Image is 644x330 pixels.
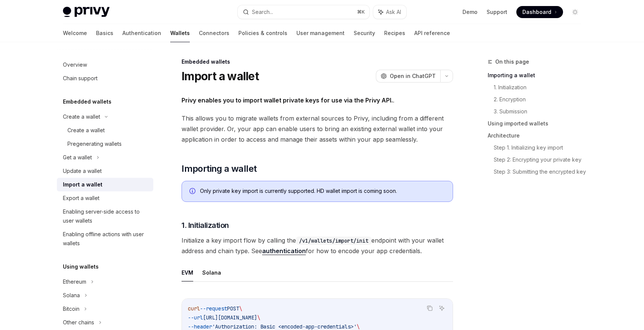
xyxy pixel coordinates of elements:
div: Pregenerating wallets [67,139,122,148]
a: Pregenerating wallets [57,137,153,151]
a: Overview [57,58,153,72]
a: Dashboard [516,6,563,18]
div: Export a wallet [63,194,99,203]
button: Search...⌘K [238,5,369,19]
div: Ethereum [63,277,86,286]
span: POST [227,305,239,312]
a: Welcome [63,24,87,42]
span: \ [257,314,260,321]
h5: Using wallets [63,262,99,271]
button: Solana [202,264,221,281]
a: Step 2: Encrypting your private key [494,154,587,166]
a: Update a wallet [57,164,153,178]
div: Chain support [63,74,98,83]
span: --url [188,314,203,321]
div: Search... [252,8,273,17]
a: Demo [462,8,478,16]
a: Authentication [122,24,161,42]
a: Architecture [488,130,587,142]
a: 2. Encryption [494,93,587,105]
a: 1. Initialization [494,81,587,93]
a: Wallets [170,24,190,42]
span: On this page [495,57,529,66]
button: Toggle dark mode [569,6,581,18]
div: Only private key import is currently supported. HD wallet import is coming soon. [200,187,445,196]
a: Export a wallet [57,191,153,205]
code: /v1/wallets/import/init [296,237,371,245]
h1: Import a wallet [182,69,259,83]
button: Ask AI [437,303,447,313]
span: ⌘ K [357,9,365,15]
span: \ [357,323,360,330]
div: Create a wallet [63,112,100,121]
a: Step 3: Submitting the encrypted key [494,166,587,178]
div: Create a wallet [67,126,105,135]
a: Connectors [199,24,229,42]
a: Chain support [57,72,153,85]
a: Step 1. Initializing key import [494,142,587,154]
h5: Embedded wallets [63,97,111,106]
div: Overview [63,60,87,69]
div: Other chains [63,318,94,327]
div: Update a wallet [63,167,102,176]
span: 1. Initialization [182,220,229,231]
span: \ [239,305,242,312]
a: User management [296,24,345,42]
div: Bitcoin [63,304,79,313]
span: Dashboard [522,8,551,16]
a: Support [487,8,507,16]
div: Import a wallet [63,180,102,189]
span: 'Authorization: Basic <encoded-app-credentials>' [212,323,357,330]
span: Initialize a key import flow by calling the endpoint with your wallet address and chain type. See... [182,235,453,256]
span: --header [188,323,212,330]
a: Using imported wallets [488,118,587,130]
div: Solana [63,291,80,300]
span: --request [200,305,227,312]
svg: Info [189,188,197,196]
span: . [182,95,453,105]
span: curl [188,305,200,312]
a: Policies & controls [238,24,287,42]
a: Import a wallet [57,178,153,191]
button: EVM [182,264,193,281]
a: API reference [414,24,450,42]
div: Enabling server-side access to user wallets [63,207,149,225]
button: Copy the contents from the code block [425,303,435,313]
button: Open in ChatGPT [376,70,440,82]
a: Importing a wallet [488,69,587,81]
span: Ask AI [386,8,401,16]
a: Recipes [384,24,405,42]
a: 3. Submission [494,105,587,118]
img: light logo [63,7,110,17]
span: [URL][DOMAIN_NAME] [203,314,257,321]
span: Open in ChatGPT [390,72,436,80]
a: Basics [96,24,113,42]
a: Enabling server-side access to user wallets [57,205,153,228]
a: authentication [262,247,306,255]
button: Ask AI [373,5,406,19]
a: Enabling offline actions with user wallets [57,228,153,250]
a: Create a wallet [57,124,153,137]
span: This allows you to migrate wallets from external sources to Privy, including from a different wal... [182,113,453,145]
div: Enabling offline actions with user wallets [63,230,149,248]
div: Get a wallet [63,153,92,162]
a: Security [354,24,375,42]
span: Importing a wallet [182,163,256,175]
strong: Privy enables you to import wallet private keys for use via the Privy API. [182,96,393,104]
div: Embedded wallets [182,58,453,66]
